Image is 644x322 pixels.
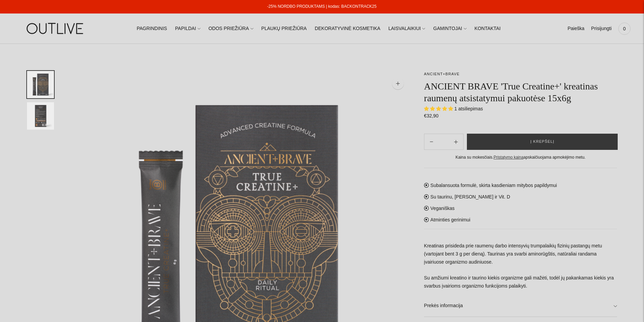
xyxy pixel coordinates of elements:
button: Translation missing: en.general.accessibility.image_thumbail [27,102,54,130]
button: Į krepšelį [467,134,618,150]
span: 0 [620,24,629,33]
span: €32,90 [424,113,439,118]
span: 5.00 stars [424,106,454,111]
img: OUTLIVE [13,17,98,40]
button: Add product quantity [424,134,439,150]
a: LAISVALAIKIUI [388,21,425,36]
span: 1 atsiliepimas [454,106,483,111]
a: -25% NORDBO PRODUKTAMS | kodas: BACKONTRACK25 [267,4,376,9]
button: Translation missing: en.general.accessibility.image_thumbail [27,71,54,98]
div: Kaina su mokesčiais. apskaičiuojama apmokėjimo metu. [424,154,617,161]
a: KONTAKTAI [475,21,501,36]
a: Paieška [567,21,584,36]
a: ODOS PRIEŽIŪRA [208,21,253,36]
a: Pristatymo kaina [494,155,524,160]
a: ANCIENT+BRAVE [424,72,459,76]
h1: ANCIENT BRAVE 'True Creatine+' kreatinas raumenų atsistatymui pakuotėse 15x6g [424,80,617,104]
a: 0 [618,21,631,36]
a: DEKORATYVINĖ KOSMETIKA [315,21,380,36]
button: Subtract product quantity [449,134,463,150]
a: PAGRINDINIS [137,21,167,36]
a: Prekės informacija [424,295,617,317]
span: Į krepšelį [530,138,554,145]
a: PLAUKŲ PRIEŽIŪRA [261,21,307,36]
a: GAMINTOJAI [433,21,466,36]
a: Prisijungti [591,21,612,36]
p: Kreatinas prisideda prie raumenų darbo intensyvių trumpalaikių fizinių pastangų metu (vartojant b... [424,242,617,291]
a: PAPILDAI [175,21,200,36]
input: Product quantity [439,137,449,147]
